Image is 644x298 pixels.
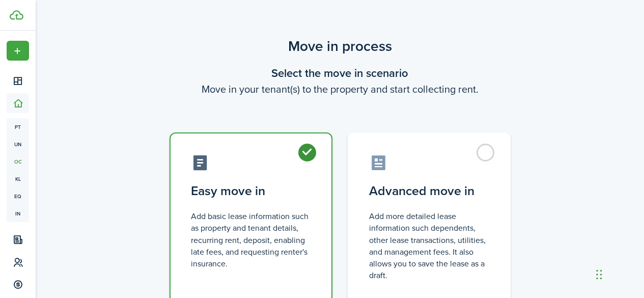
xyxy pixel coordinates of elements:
[7,205,29,222] a: in
[596,259,602,290] div: Drag
[7,170,29,187] a: kl
[7,41,29,61] button: Open menu
[7,136,29,153] a: un
[593,249,644,298] iframe: Chat Widget
[191,210,311,269] control-radio-card-description: Add basic lease information such as property and tenant details, recurring rent, deposit, enablin...
[369,182,489,200] control-radio-card-title: Advanced move in
[157,65,523,82] wizard-step-header-title: Select the move in scenario
[157,36,523,57] scenario-title: Move in process
[191,182,311,200] control-radio-card-title: Easy move in
[7,187,29,205] a: eq
[7,118,29,136] a: pt
[10,10,23,20] img: TenantCloud
[7,153,29,170] a: oc
[369,210,489,281] control-radio-card-description: Add more detailed lease information such dependents, other lease transactions, utilities, and man...
[157,82,523,97] wizard-step-header-description: Move in your tenant(s) to the property and start collecting rent.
